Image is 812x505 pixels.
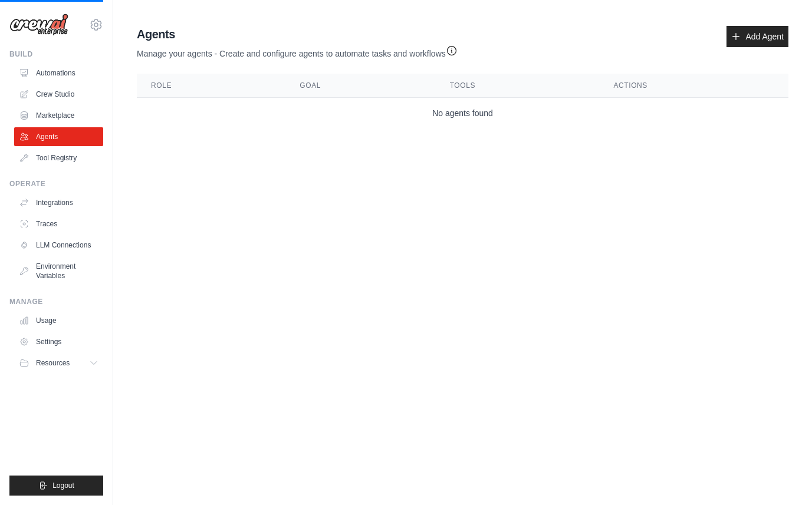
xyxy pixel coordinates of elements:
th: Tools [436,74,600,98]
button: Resources [14,354,103,372]
button: Logout [9,476,103,496]
a: Usage [14,311,103,330]
a: LLM Connections [14,236,103,255]
span: Resources [36,358,70,368]
a: Automations [14,64,103,82]
a: Agents [14,127,103,146]
a: Tool Registry [14,148,103,167]
a: Crew Studio [14,85,103,104]
a: Marketplace [14,106,103,125]
div: Operate [9,179,103,189]
div: Build [9,49,103,59]
a: Environment Variables [14,257,103,285]
a: Traces [14,214,103,233]
th: Actions [599,74,788,98]
td: No agents found [137,98,788,129]
span: Logout [52,481,74,490]
h2: Agents [137,26,458,42]
div: Manage [9,297,103,306]
img: Logo [9,14,68,36]
a: Settings [14,332,103,351]
th: Role [137,74,285,98]
a: Add Agent [726,26,788,47]
a: Integrations [14,193,103,212]
th: Goal [285,74,435,98]
p: Manage your agents - Create and configure agents to automate tasks and workflows [137,42,458,60]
